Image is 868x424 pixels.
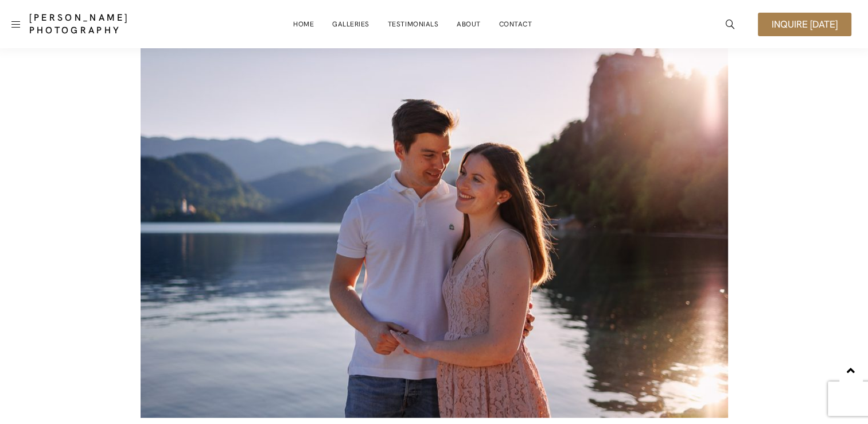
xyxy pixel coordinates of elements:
a: icon-magnifying-glass34 [720,14,741,34]
span: Inquire [DATE] [772,20,838,29]
a: Home [293,13,314,36]
a: Testimonials [388,13,438,36]
a: Galleries [332,13,369,36]
a: [PERSON_NAME] Photography [29,11,172,37]
a: About [457,13,481,36]
a: Contact [499,13,532,36]
img: A Couple on the Shores of Lake Bled in Backlight. [141,25,728,418]
a: Inquire [DATE] [758,13,851,36]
